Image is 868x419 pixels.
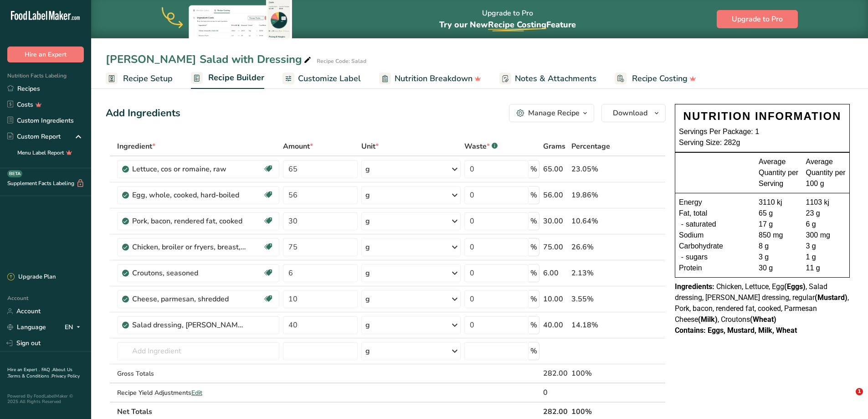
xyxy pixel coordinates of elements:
[7,273,56,282] div: Upgrade Plan
[679,263,702,274] span: Protein
[7,47,84,62] button: Hire an Expert
[7,170,22,177] div: BETA
[679,126,846,137] div: Servings Per Package: 1
[543,294,568,305] div: 10.00
[365,294,370,305] div: g
[7,319,46,335] a: Language
[806,263,846,274] div: 11 g
[117,342,279,360] input: Add Ingredient
[191,67,264,89] a: Recipe Builder
[806,230,846,241] div: 300 mg
[365,164,370,175] div: g
[7,367,72,379] a: About Us .
[365,242,370,253] div: g
[717,10,798,28] button: Upgrade to Pro
[759,156,799,189] div: Average Quantity per Serving
[759,252,799,263] div: 3 g
[759,208,799,219] div: 65 g
[528,108,580,119] div: Manage Recipe
[837,388,859,410] iframe: Intercom live chat
[365,190,370,201] div: g
[543,164,568,175] div: 65.00
[191,388,202,397] span: Edit
[543,320,568,331] div: 40.00
[571,141,610,152] span: Percentage
[679,219,686,230] div: -
[571,164,622,175] div: 23.05%
[679,241,723,252] span: Carbohydrate
[815,293,847,302] b: (Mustard)
[543,387,568,398] div: 0
[117,141,155,152] span: Ingredient
[679,208,707,219] span: Fat, total
[679,108,846,124] div: NUTRITION INFORMATION
[365,346,370,357] div: g
[686,219,716,230] span: saturated
[132,320,246,331] div: Salad dressing, [PERSON_NAME] dressing, regular
[615,68,696,89] a: Recipe Costing
[784,282,806,291] b: (Eggs)
[379,68,481,89] a: Nutrition Breakdown
[132,216,246,227] div: Pork, bacon, rendered fat, cooked
[8,373,51,379] a: Terms & Conditions .
[123,72,173,85] span: Recipe Setup
[806,219,846,230] div: 6 g
[601,104,666,122] button: Download
[759,230,799,241] div: 850 mg
[543,268,568,279] div: 6.00
[65,322,84,333] div: EN
[679,197,702,208] span: Energy
[132,190,246,201] div: Egg, whole, cooked, hard-boiled
[317,57,366,65] div: Recipe Code: Salad
[395,72,473,85] span: Nutrition Breakdown
[571,320,622,331] div: 14.18%
[675,282,714,291] span: Ingredients:
[679,230,704,241] span: Sodium
[543,141,565,152] span: Grams
[806,197,846,208] div: 1103 kj
[698,315,718,324] b: (Milk)
[51,373,80,379] a: Privacy Policy
[806,252,846,263] div: 1 g
[571,294,622,305] div: 3.55%
[543,190,568,201] div: 56.00
[208,72,264,84] span: Recipe Builder
[439,19,576,30] span: Try our New Feature
[365,320,370,331] div: g
[750,315,776,324] b: (Wheat)
[571,268,622,279] div: 2.13%
[571,216,622,227] div: 10.64%
[571,242,622,253] div: 26.6%
[361,141,379,152] span: Unit
[106,51,313,67] div: [PERSON_NAME] Salad with Dressing
[571,368,622,379] div: 100%
[515,72,596,85] span: Notes & Attachments
[732,14,783,25] span: Upgrade to Pro
[509,104,594,122] button: Manage Recipe
[7,132,61,141] div: Custom Report
[106,68,173,89] a: Recipe Setup
[806,156,846,189] div: Average Quantity per 100 g
[613,108,647,119] span: Download
[283,141,313,152] span: Amount
[41,367,52,373] a: FAQ .
[298,72,361,85] span: Customize Label
[365,216,370,227] div: g
[365,268,370,279] div: g
[679,137,846,148] div: Serving Size: 282g
[132,268,246,279] div: Croutons, seasoned
[632,72,688,85] span: Recipe Costing
[132,242,246,253] div: Chicken, broiler or fryers, breast, skinless, boneless, meat only, raw
[439,0,576,38] div: Upgrade to Pro
[106,106,180,121] div: Add Ingredients
[464,141,498,152] div: Waste
[543,368,568,379] div: 282.00
[543,242,568,253] div: 75.00
[571,190,622,201] div: 19.86%
[806,241,846,252] div: 3 g
[132,164,246,175] div: Lettuce, cos or romaine, raw
[117,369,279,378] div: Gross Totals
[759,197,799,208] div: 3110 kj
[282,68,361,89] a: Customize Label
[679,252,686,263] div: -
